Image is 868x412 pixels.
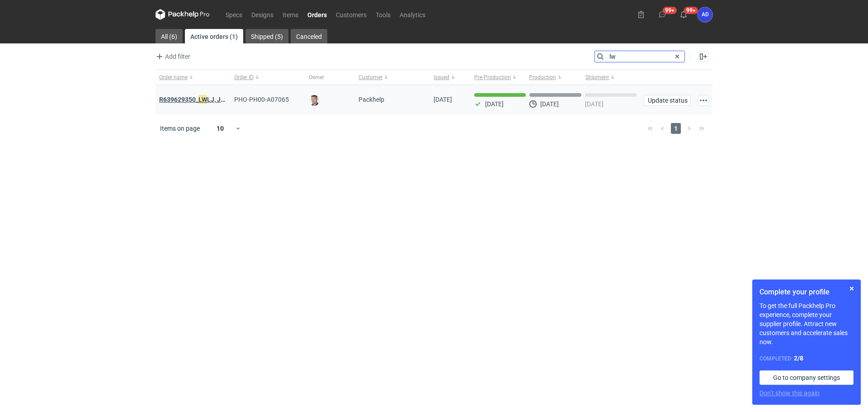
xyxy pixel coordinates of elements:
[585,100,604,108] p: [DATE]
[698,7,712,22] button: AD
[434,74,449,81] span: Issued
[160,124,200,133] span: Items on page
[159,95,235,104] a: R639629350_LWLJ, JGWC
[156,9,210,20] svg: Packhelp Pro
[671,123,681,134] span: 1
[159,74,188,81] span: Order name
[355,70,430,85] button: Customer
[794,355,803,362] strong: 2 / 8
[529,74,556,81] span: Production
[474,74,511,81] span: Pre-Production
[154,51,190,62] span: Add filter
[759,388,820,398] button: Don’t show this again
[595,51,684,62] input: Search
[309,95,320,106] img: Maciej Sikora
[395,9,430,20] a: Analytics
[759,287,854,298] h1: Complete your profile
[540,100,559,108] p: [DATE]
[231,70,306,85] button: Order ID
[278,9,303,20] a: Items
[585,74,609,81] span: Shipment
[430,70,471,85] button: Issued
[331,9,371,20] a: Customers
[156,29,183,43] a: All (6)
[291,29,327,43] a: Canceled
[206,122,235,135] div: 10
[221,9,247,20] a: Specs
[698,95,709,106] button: Actions
[698,7,712,22] div: Anita Dolczewska
[185,29,243,43] a: Active orders (1)
[154,51,191,62] button: Add filter
[156,70,231,85] button: Order name
[676,7,691,22] button: 99+
[359,74,382,81] span: Customer
[234,96,289,103] span: PHO-PH00-A07065
[759,354,854,363] div: Completed:
[247,9,278,20] a: Designs
[584,70,640,85] button: Shipment
[471,70,527,85] button: Pre-Production
[846,283,857,294] button: Skip for now
[371,9,395,20] a: Tools
[359,96,384,103] span: Packhelp
[234,74,254,81] span: Order ID
[198,95,207,104] em: LW
[303,9,331,20] a: Orders
[309,74,324,81] span: Owner
[485,100,504,108] p: [DATE]
[245,29,288,43] a: Shipped (5)
[759,370,854,385] a: Go to company settings
[655,7,670,22] button: 99+
[759,301,854,346] p: To get the full Packhelp Pro experience, complete your supplier profile. Attract new customers an...
[648,97,687,104] span: Update status
[434,96,452,103] span: 04/08/2025
[644,95,691,106] button: Update status
[527,70,584,85] button: Production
